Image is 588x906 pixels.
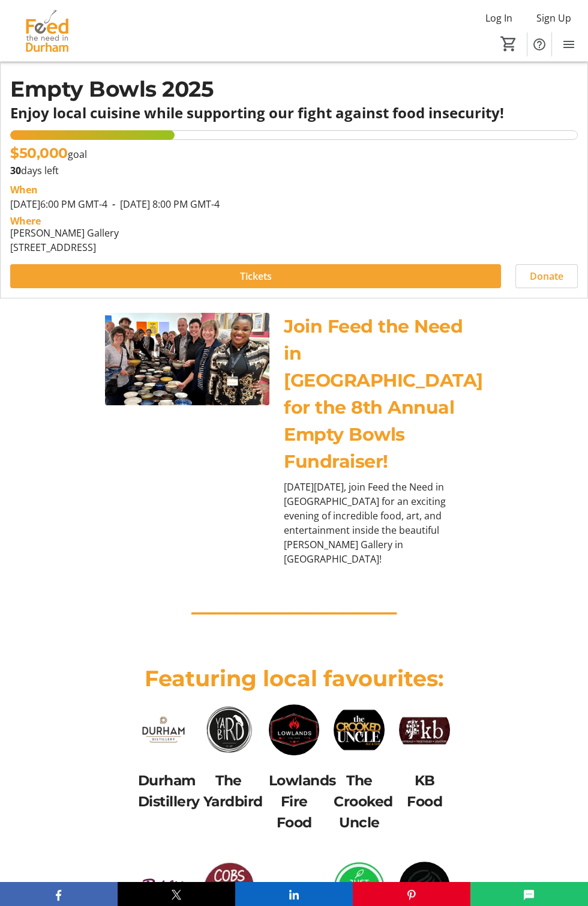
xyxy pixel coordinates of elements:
[105,662,482,695] p: Featuring local favourites:
[10,76,213,102] span: Empty Bowls 2025
[138,704,189,755] img: <p>Durham Distillery</p> logo
[10,183,38,197] div: When
[399,704,450,755] img: <p>KB Food</p> logo
[10,216,41,226] div: Where
[284,315,483,473] span: Join Feed the Need in [GEOGRAPHIC_DATA] for the 8th Annual Empty Bowls Fundraiser!
[334,704,385,755] img: <p>The Crooked Uncle</p> logo
[10,264,501,288] button: Tickets
[107,198,120,211] span: -
[485,11,512,25] span: Log In
[269,704,320,755] img: <p>Lowlands Fire Food</p> logo
[498,33,520,55] button: Cart
[476,8,522,28] button: Log In
[203,704,254,755] img: <p>The Yardbird</p> logo
[10,105,578,121] p: Enjoy local cuisine while supporting our fight against food insecurity!
[536,11,571,25] span: Sign Up
[10,240,119,255] div: [STREET_ADDRESS]
[515,264,578,288] button: Donate
[10,130,578,140] div: 28.94872% of fundraising goal reached
[107,198,220,211] span: [DATE] 8:00 PM GMT-4
[240,269,272,283] span: Tickets
[334,770,385,833] p: The Crooked Uncle
[284,480,483,566] p: [DATE][DATE], join Feed the Need in [GEOGRAPHIC_DATA] for an exciting evening of incredible food,...
[527,8,581,28] button: Sign Up
[10,198,107,211] span: [DATE] 6:00 PM GMT-4
[269,770,320,833] p: Lowlands Fire Food
[203,770,254,812] p: The Yardbird
[527,32,551,56] button: Help
[530,269,563,283] span: Donate
[10,164,21,177] span: 30
[105,595,482,628] p: –––––––––––––––––––
[10,226,119,240] div: [PERSON_NAME] Gallery
[105,313,269,405] img: undefined
[235,882,353,906] button: LinkedIn
[10,163,578,178] p: days left
[7,8,87,53] img: Feed the Need in Durham's Logo
[118,882,235,906] button: X
[470,882,588,906] button: SMS
[10,144,68,162] span: $50,000
[353,882,470,906] button: Pinterest
[557,32,581,56] button: Menu
[138,770,189,812] p: Durham Distillery
[399,770,450,812] p: KB Food
[10,142,87,163] p: goal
